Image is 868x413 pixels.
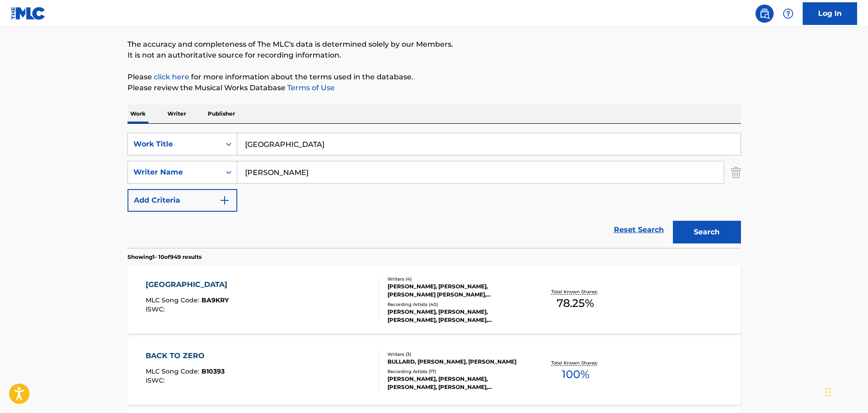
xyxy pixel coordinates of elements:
a: Log In [803,2,857,25]
div: Writers ( 4 ) [387,276,525,282]
img: help [783,8,794,19]
span: BA9KRY [201,296,229,304]
div: Recording Artists ( 40 ) [387,301,525,308]
p: Showing 1 - 10 of 949 results [128,253,201,261]
a: [GEOGRAPHIC_DATA]MLC Song Code:BA9KRYISWC:Writers (4)[PERSON_NAME], [PERSON_NAME], [PERSON_NAME] ... [128,266,741,334]
div: BULLARD, [PERSON_NAME], [PERSON_NAME] [387,358,525,366]
span: B10393 [201,367,225,375]
div: [PERSON_NAME], [PERSON_NAME], [PERSON_NAME], [PERSON_NAME], [PERSON_NAME] [387,308,525,324]
div: BACK TO ZERO [146,350,225,361]
img: search [759,8,770,19]
p: Publisher [205,104,238,123]
div: Work Title [133,139,215,150]
button: Search [673,221,741,243]
a: Reset Search [609,220,668,240]
span: MLC Song Code : [146,367,201,375]
iframe: Chat Widget [823,369,868,413]
div: [GEOGRAPHIC_DATA] [146,279,232,290]
a: Terms of Use [285,83,335,92]
span: 100 % [562,366,589,383]
div: [PERSON_NAME], [PERSON_NAME], [PERSON_NAME], [PERSON_NAME], [PERSON_NAME] [387,375,525,391]
a: click here [154,73,189,81]
div: Recording Artists ( 17 ) [387,368,525,375]
form: Search Form [128,133,741,248]
span: 78.25 % [557,295,594,311]
p: The accuracy and completeness of The MLC's data is determined solely by our Members. [128,39,741,50]
div: Writers ( 3 ) [387,351,525,358]
a: BACK TO ZEROMLC Song Code:B10393ISWC:Writers (3)BULLARD, [PERSON_NAME], [PERSON_NAME]Recording Ar... [128,337,741,405]
p: It is not an authoritative source for recording information. [128,50,741,61]
div: Writer Name [133,167,215,178]
img: Delete Criterion [731,161,741,184]
span: MLC Song Code : [146,296,201,304]
span: ISWC : [146,376,167,384]
div: [PERSON_NAME], [PERSON_NAME], [PERSON_NAME] [PERSON_NAME], [PERSON_NAME] [387,282,525,299]
p: Please for more information about the terms used in the database. [128,72,741,83]
p: Work [128,104,148,123]
div: Help [779,5,797,23]
button: Add Criteria [128,189,237,212]
p: Please review the Musical Works Database [128,83,741,93]
p: Writer [165,104,189,123]
a: Public Search [755,5,774,23]
img: MLC Logo [11,7,46,20]
p: Total Known Shares: [551,288,600,295]
div: Drag [825,379,831,406]
img: 9d2ae6d4665cec9f34b9.svg [219,195,230,206]
p: Total Known Shares: [551,360,600,366]
span: ISWC : [146,305,167,313]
